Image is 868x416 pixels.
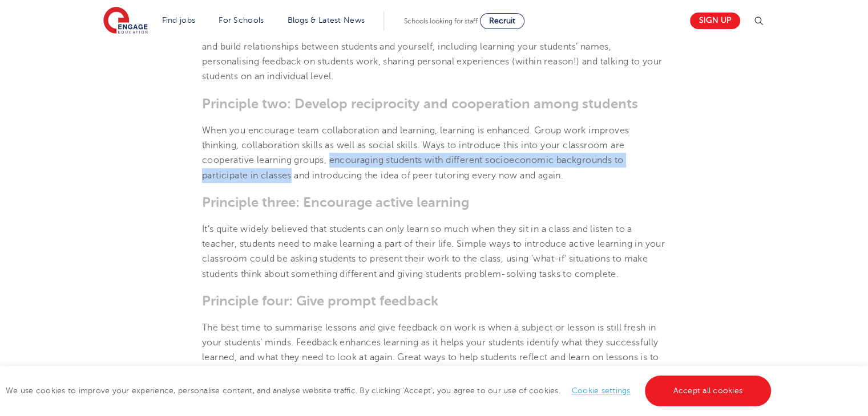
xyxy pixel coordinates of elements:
[219,16,264,25] a: For Schools
[202,194,666,210] h3: Principle three: Encourage active learning
[690,13,740,29] a: Sign up
[202,222,666,282] p: It’s quite widely believed that students can only learn so much when they sit in a class and list...
[162,16,196,25] a: Find jobs
[489,17,515,25] span: Recruit
[6,386,774,395] span: We use cookies to improve your experience, personalise content, and analyse website traffic. By c...
[202,293,666,309] h3: Principle four: Give prompt feedback
[480,13,524,29] a: Recruit
[404,17,478,25] span: Schools looking for staff
[202,320,666,395] p: The best time to summarise lessons and give feedback on work is when a subject or lesson is still...
[572,386,631,395] a: Cookie settings
[202,96,666,112] h3: Principle two: Develop reciprocity and cooperation among students
[645,376,772,406] a: Accept all cookies
[202,123,666,183] p: When you encourage team collaboration and learning, learning is enhanced. Group work improves thi...
[202,9,666,84] p: Now it might seem obvious but building relationships and rapport with students is important, it’s...
[103,7,148,35] img: Engage Education
[288,16,365,25] a: Blogs & Latest News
